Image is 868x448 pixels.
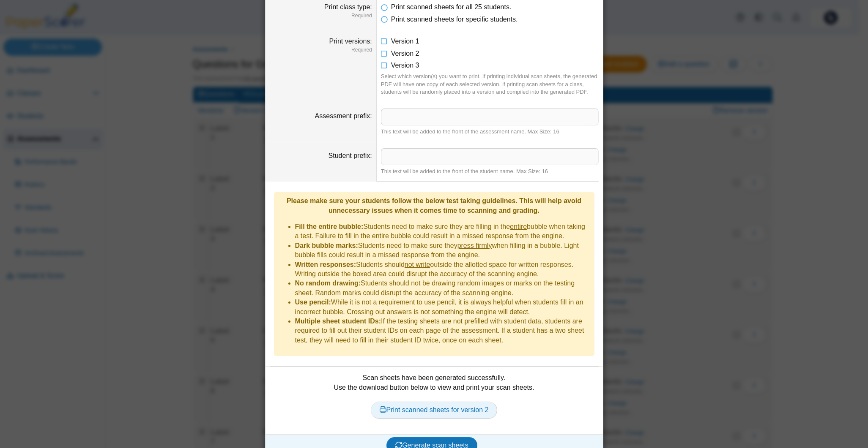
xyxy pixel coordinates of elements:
dfn: Required [270,46,372,54]
div: Scan sheets have been generated successfully. Use the download button below to view and print you... [270,373,599,428]
span: Print scanned sheets for all 25 students. [391,3,512,11]
b: Dark bubble marks: [295,242,358,249]
b: Please make sure your students follow the below test taking guidelines. This will help avoid unne... [287,197,581,214]
li: Students should outside the allotted space for written responses. Writing outside the boxed area ... [295,260,590,279]
b: Use pencil: [295,299,331,306]
li: While it is not a requirement to use pencil, it is always helpful when students fill in an incorr... [295,298,590,317]
b: Fill the entire bubble: [295,223,364,230]
b: No random drawing: [295,280,361,287]
li: If the testing sheets are not prefilled with student data, students are required to fill out thei... [295,317,590,345]
b: Written responses: [295,261,356,268]
label: Student prefix [329,152,372,159]
div: This text will be added to the front of the student name. Max Size: 16 [381,168,599,175]
u: press firmly [457,242,492,249]
span: Print scanned sheets for specific students. [391,16,518,23]
label: Print class type [324,3,372,11]
li: Students need to make sure they are filling in the bubble when taking a test. Failure to fill in ... [295,222,590,241]
label: Assessment prefix [315,112,372,119]
div: Select which version(s) you want to print. If printing individual scan sheets, the generated PDF ... [381,73,599,96]
span: Version 1 [391,38,419,45]
span: Version 3 [391,62,419,69]
a: Print scanned sheets for version 2 [371,402,498,418]
b: Multiple sheet student IDs: [295,318,381,325]
li: Students should not be drawing random images or marks on the testing sheet. Random marks could di... [295,279,590,298]
div: This text will be added to the front of the assessment name. Max Size: 16 [381,128,599,136]
dfn: Required [270,12,372,19]
span: Version 2 [391,50,419,57]
u: entire [510,223,527,230]
li: Students need to make sure they when filling in a bubble. Light bubble fills could result in a mi... [295,241,590,260]
label: Print versions [329,38,372,45]
u: not write [405,261,430,268]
